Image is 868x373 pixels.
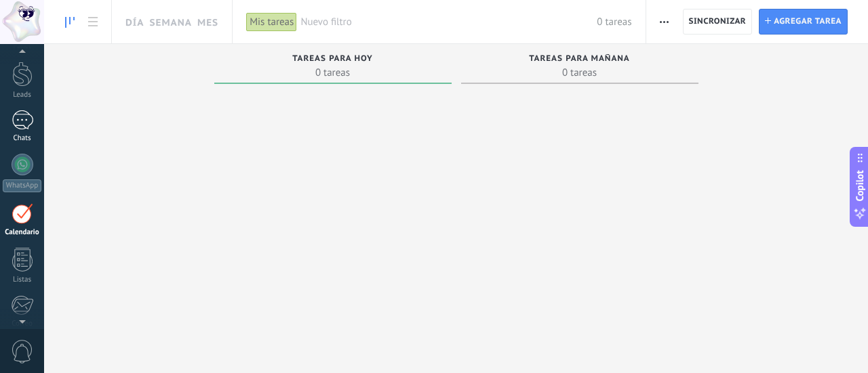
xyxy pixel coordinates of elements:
[468,54,692,66] div: Tareas para mañana
[654,9,674,35] button: Más
[683,9,753,35] button: Sincronizar
[3,134,42,143] div: Chats
[246,12,297,32] div: Mis tareas
[3,91,42,100] div: Leads
[468,66,692,79] span: 0 tareas
[292,54,373,64] span: Tareas para hoy
[300,16,597,28] span: Nuevo filtro
[81,9,104,35] a: To-do list
[597,16,631,28] span: 0 tareas
[759,9,848,35] button: Agregar tarea
[3,228,42,237] div: Calendario
[689,18,747,26] span: Sincronizar
[3,179,41,192] div: WhatsApp
[774,9,842,34] span: Agregar tarea
[853,170,867,201] span: Copilot
[58,9,81,35] a: To-do line
[221,66,445,79] span: 0 tareas
[3,276,42,284] div: Listas
[529,54,630,64] span: Tareas para mañana
[221,54,445,66] div: Tareas para hoy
